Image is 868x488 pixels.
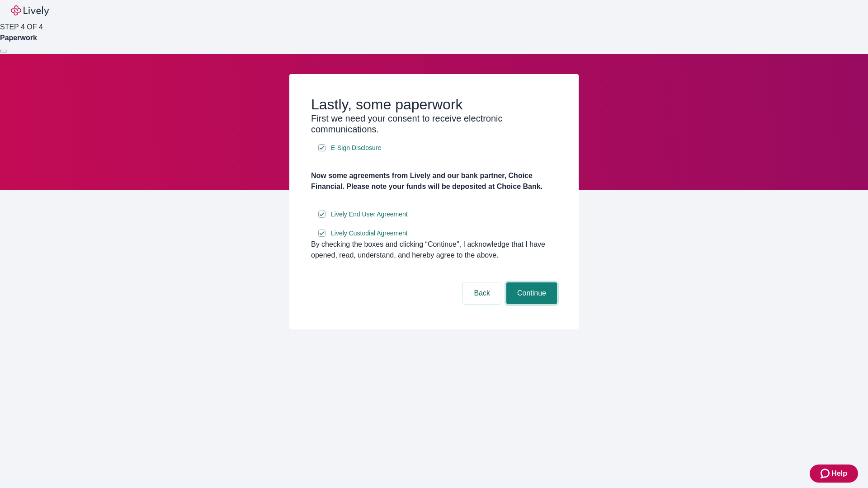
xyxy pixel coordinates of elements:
span: Help [831,468,847,479]
a: e-sign disclosure document [329,142,383,154]
span: E-Sign Disclosure [331,143,381,153]
div: By checking the boxes and clicking “Continue", I acknowledge that I have opened, read, understand... [311,239,557,261]
a: e-sign disclosure document [329,209,410,220]
button: Continue [506,282,557,304]
span: Lively Custodial Agreement [331,229,408,238]
button: Back [463,282,501,304]
span: Lively End User Agreement [331,210,408,219]
h2: Lastly, some paperwork [311,96,557,113]
h4: Now some agreements from Lively and our bank partner, Choice Financial. Please note your funds wi... [311,170,557,192]
img: Lively [11,5,49,16]
button: Zendesk support iconHelp [810,465,858,483]
a: e-sign disclosure document [329,228,410,239]
h3: First we need your consent to receive electronic communications. [311,113,557,135]
svg: Zendesk support icon [821,468,831,479]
